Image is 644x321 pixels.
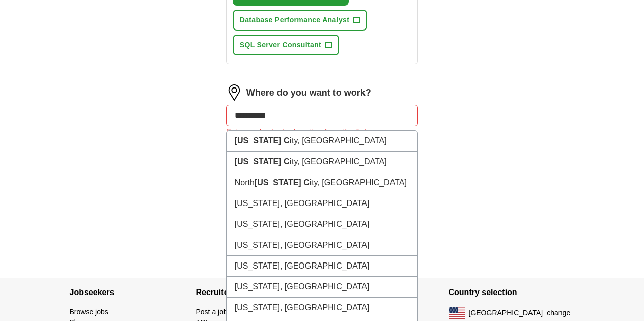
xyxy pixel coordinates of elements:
button: SQL Server Consultant [233,35,339,55]
div: Enter and select a location from the list [226,126,418,138]
span: Database Performance Analyst [240,15,349,25]
img: US flag [449,307,465,319]
strong: [US_STATE] Ci [255,178,312,187]
label: Where do you want to work? [246,86,371,100]
span: SQL Server Consultant [240,40,321,50]
li: [US_STATE], [GEOGRAPHIC_DATA] [227,235,418,256]
li: [US_STATE], [GEOGRAPHIC_DATA] [227,256,418,277]
li: ty, [GEOGRAPHIC_DATA] [227,152,418,172]
h4: Country selection [449,278,575,307]
li: ty, [GEOGRAPHIC_DATA] [227,131,418,152]
button: Database Performance Analyst [233,10,367,31]
img: location.png [226,84,242,101]
strong: [US_STATE] Ci [235,136,292,145]
li: [US_STATE], [GEOGRAPHIC_DATA] [227,214,418,235]
li: [US_STATE], [GEOGRAPHIC_DATA] [227,193,418,214]
a: Browse jobs [70,308,108,316]
li: [US_STATE], [GEOGRAPHIC_DATA] [227,277,418,298]
li: [US_STATE], [GEOGRAPHIC_DATA] [227,298,418,318]
li: North ty, [GEOGRAPHIC_DATA] [227,172,418,193]
a: Post a job [196,308,228,316]
span: [GEOGRAPHIC_DATA] [469,308,543,318]
strong: [US_STATE] Ci [235,157,292,166]
button: change [547,308,570,318]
